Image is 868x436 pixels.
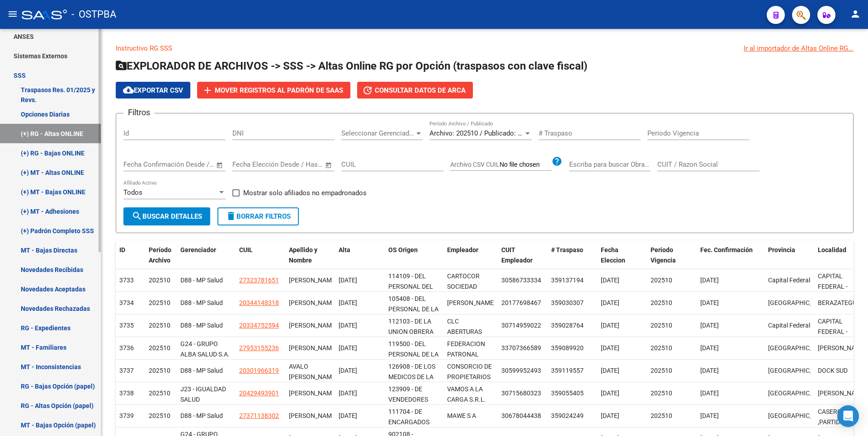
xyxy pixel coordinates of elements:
span: 202510 [651,389,672,397]
span: 3737 [119,367,134,374]
span: DOCK SUD [818,367,848,374]
span: Período Archivo [149,246,171,264]
span: Buscar Detalles [132,212,202,220]
span: 27371138302 [239,412,279,419]
span: 202510 [149,344,170,352]
span: 3734 [119,299,134,306]
span: D88 - MP Salud [180,322,223,329]
span: [DATE] [700,322,719,329]
span: 202510 [651,299,672,306]
button: Mover registros al PADRÓN de SAAS [197,82,350,98]
datatable-header-cell: Fecha Eleccion [597,240,647,280]
div: [DATE] [339,320,381,331]
span: [GEOGRAPHIC_DATA] [768,299,829,306]
mat-icon: person [850,9,861,19]
span: 30715680323 [501,389,541,397]
mat-icon: update [362,85,373,96]
span: 359055405 [551,389,584,397]
button: Buscar Detalles [123,207,210,225]
input: Archivo CSV CUIL [500,161,552,169]
span: 119500 - DEL PERSONAL DE LA SANIDAD ARGENTINA [388,340,439,378]
datatable-header-cell: Alta [335,240,385,280]
div: [DATE] [339,343,381,353]
span: Apellido y Nombre [289,246,317,264]
span: [DATE] [601,299,619,306]
span: 30586733334 [501,277,541,284]
span: [DATE] [700,344,719,352]
span: [PERSON_NAME] [289,322,337,329]
datatable-header-cell: # Traspaso [547,240,597,280]
datatable-header-cell: Empleador [443,240,498,280]
span: 202510 [149,412,170,419]
div: [DATE] [339,388,381,398]
span: [PERSON_NAME] [289,412,337,419]
span: - OSTPBA [71,5,116,24]
mat-icon: cloud_download [123,84,134,95]
span: 3738 [119,389,134,397]
span: Capital Federal [768,277,810,284]
datatable-header-cell: Período Archivo [145,240,177,280]
div: [DATE] [339,298,381,308]
span: 3735 [119,322,134,329]
span: [DATE] [601,389,619,397]
span: 114109 - DEL PERSONAL DEL PAPEL CARTON Y QUIMICOS [388,272,438,310]
span: [DATE] [601,412,619,419]
span: ID [119,246,125,253]
datatable-header-cell: CUIL [236,240,285,280]
span: [GEOGRAPHIC_DATA] [768,367,829,374]
button: Open calendar [324,160,334,170]
span: 20301966319 [239,367,279,374]
div: Ir al importador de Altas Online RG... [744,43,854,53]
span: 202510 [149,322,170,329]
span: AVALO [PERSON_NAME] [289,363,337,380]
span: 112103 - DE LA UNION OBRERA METALURGICA DE LA [GEOGRAPHIC_DATA] [388,318,449,366]
mat-icon: add [202,85,213,96]
div: [DATE] [339,275,381,286]
div: [DATE] [339,366,381,376]
span: 20429493901 [239,389,279,397]
span: Provincia [768,246,795,253]
span: CUIL [239,246,253,253]
span: Todos [123,188,142,197]
span: Alta [339,246,350,253]
input: Fecha fin [168,160,212,169]
span: 359089920 [551,344,584,352]
span: CUIT Empleador [501,246,533,264]
div: [PERSON_NAME] [447,298,495,308]
span: Mover registros al PADRÓN de SAAS [215,86,343,94]
span: Borrar Filtros [226,212,291,220]
span: [PERSON_NAME] [818,344,866,352]
span: 27323781651 [239,277,279,284]
span: 202510 [651,344,672,352]
datatable-header-cell: Localidad [814,240,864,280]
div: Open Intercom Messenger [837,405,859,427]
span: 359028764 [551,322,584,329]
div: CLC ABERTURAS S.R.L. [447,316,494,347]
datatable-header-cell: Apellido y Nombre [285,240,335,280]
span: [DATE] [700,389,719,397]
datatable-header-cell: Periodo Vigencia [647,240,697,280]
span: [PERSON_NAME] [289,344,337,352]
datatable-header-cell: OS Origen [385,240,443,280]
span: [PERSON_NAME] [289,277,337,284]
span: 30678044438 [501,412,541,419]
span: Capital Federal [768,322,810,329]
span: Empleador [447,246,478,253]
button: Exportar CSV [116,82,190,98]
span: 359024249 [551,412,584,419]
datatable-header-cell: Gerenciador [177,240,236,280]
span: Fec. Confirmación [700,246,753,253]
span: [DATE] [700,299,719,306]
mat-icon: help [552,156,562,167]
h3: Filtros [123,106,155,119]
datatable-header-cell: Fec. Confirmación [697,240,764,280]
span: [DATE] [700,367,719,374]
span: 126908 - DE LOS MEDICOS DE LA CIUDAD DE [GEOGRAPHIC_DATA] [388,363,449,401]
span: 20344148318 [239,299,279,306]
span: 20177698467 [501,299,541,306]
span: D88 - MP Salud [180,412,223,419]
span: [PERSON_NAME] [289,389,337,397]
div: [DATE] [339,411,381,421]
span: 30599952493 [501,367,541,374]
span: 33707366589 [501,344,541,352]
